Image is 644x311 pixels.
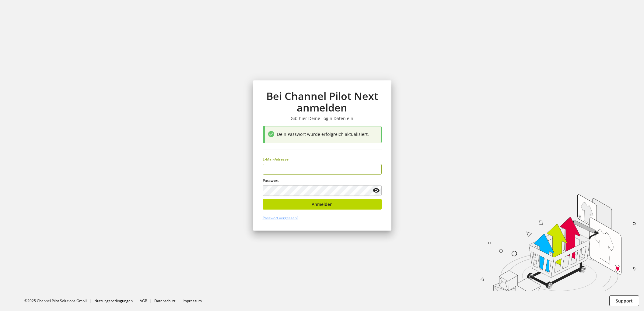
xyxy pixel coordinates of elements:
[24,298,94,304] li: ©2025 Channel Pilot Solutions GmbH
[94,298,133,303] a: Nutzungsbedingungen
[263,157,289,162] span: E-Mail-Adresse
[312,201,333,207] span: Anmelden
[277,131,379,139] div: Dein Passwort wurde erfolgreich aktualisiert.
[263,215,298,221] a: Passwort vergessen?
[183,298,202,303] a: Impressum
[616,298,633,304] span: Support
[263,178,279,183] span: Passwort
[263,116,382,121] h3: Gib hier Deine Login Daten ein
[263,90,382,114] h1: Bei Channel Pilot Next anmelden
[609,295,639,306] button: Support
[154,298,176,303] a: Datenschutz
[263,199,382,210] button: Anmelden
[140,298,147,303] a: AGB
